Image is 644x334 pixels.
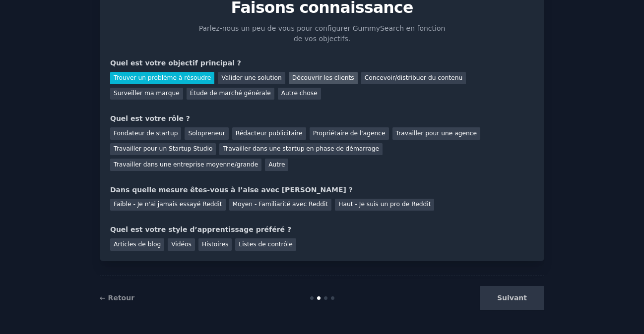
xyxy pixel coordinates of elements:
[114,90,180,97] font: Surveiller ma marque
[233,201,328,208] font: Moyen - Familiarité avec Reddit
[365,74,463,81] font: Concevoir/distribuer du contenu
[171,241,192,248] font: Vidéos
[199,24,446,43] font: Parlez-nous un peu de vous pour configurer GummySearch en fonction de vos objectifs.
[236,130,303,137] font: Rédacteur publicitaire
[114,241,161,248] font: Articles de blog
[268,161,285,168] font: Autre
[100,294,134,302] a: ← Retour
[110,225,291,233] font: Quel est votre style d’apprentissage préféré ?
[292,74,354,81] font: Découvrir les clients
[188,130,225,137] font: Solopreneur
[114,130,178,137] font: Fondateur de startup
[313,130,386,137] font: Propriétaire de l'agence
[281,90,318,97] font: Autre chose
[338,201,431,208] font: Haut - Je suis un pro de Reddit
[114,74,211,81] font: Trouver un problème à résoudre
[114,201,222,208] font: Faible - Je n'ai jamais essayé Reddit
[110,114,190,122] font: Quel est votre rôle ?
[221,74,281,81] font: Valider une solution
[110,59,241,67] font: Quel est votre objectif principal ?
[190,90,271,97] font: Étude de marché générale
[114,161,258,168] font: Travailler dans une entreprise moyenne/grande
[396,130,477,137] font: Travailler pour une agence
[223,145,379,152] font: Travailler dans une startup en phase de démarrage
[110,186,353,194] font: Dans quelle mesure êtes-vous à l’aise avec [PERSON_NAME] ?
[114,145,212,152] font: Travailler pour un Startup Studio
[239,241,292,248] font: Listes de contrôle
[202,241,228,248] font: Histoires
